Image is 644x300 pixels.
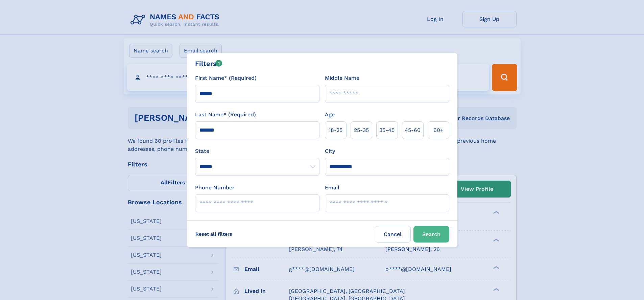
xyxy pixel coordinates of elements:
label: Middle Name [325,74,359,82]
span: 25‑35 [354,126,369,134]
label: First Name* (Required) [195,74,257,82]
label: Last Name* (Required) [195,111,256,119]
button: Search [413,226,449,243]
label: Cancel [375,226,411,243]
label: Email [325,184,339,192]
span: 18‑25 [329,126,342,134]
label: Phone Number [195,184,235,192]
span: 45‑60 [405,126,421,134]
label: City [325,147,335,155]
span: 60+ [433,126,444,134]
label: State [195,147,319,155]
label: Reset all filters [191,226,237,242]
div: Filters [195,59,222,69]
span: 35‑45 [379,126,395,134]
label: Age [325,111,335,119]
